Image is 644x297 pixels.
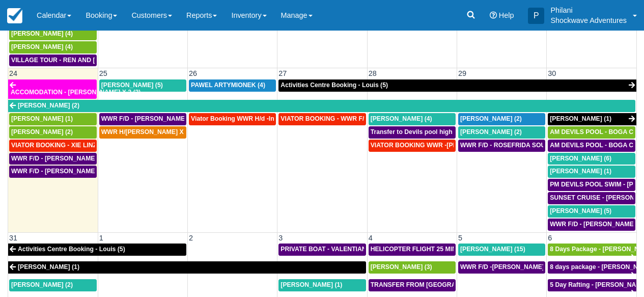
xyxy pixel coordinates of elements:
[278,244,366,256] a: PRIVATE BOAT - VALENTIAN [PERSON_NAME] X 4 (4)
[8,79,97,99] a: ACCOMODATION - [PERSON_NAME] X 2 (2)
[277,69,288,77] span: 27
[8,69,18,77] span: 24
[8,261,366,274] a: [PERSON_NAME] (1)
[548,205,635,218] a: [PERSON_NAME] (5)
[99,79,186,92] a: [PERSON_NAME] (5)
[460,128,522,136] span: [PERSON_NAME] (2)
[278,279,366,291] a: [PERSON_NAME] (1)
[188,234,194,242] span: 2
[8,244,186,256] a: Activities Centre Booking - Louis (5)
[548,113,636,125] a: [PERSON_NAME] (1)
[9,55,97,67] a: VILLAGE TOUR - REN AND [PERSON_NAME] X4 (4)
[548,140,635,152] a: AM DEVILS POOL - BOGA CHITE X 1 (1)
[281,115,443,122] span: VIATOR BOOKING - WWR F/D [PERSON_NAME] X 2 (3)
[11,30,73,37] span: [PERSON_NAME] (4)
[278,113,366,125] a: VIATOR BOOKING - WWR F/D [PERSON_NAME] X 2 (3)
[9,279,97,291] a: [PERSON_NAME] (2)
[191,82,265,89] span: PAWEL ARTYMIONEK (4)
[278,79,636,92] a: Activities Centre Booking - Louis (5)
[11,281,73,288] span: [PERSON_NAME] (2)
[9,28,97,40] a: [PERSON_NAME] (4)
[101,82,163,89] span: [PERSON_NAME] (5)
[11,115,73,122] span: [PERSON_NAME] (1)
[369,244,456,256] a: HELICOPTER FLIGHT 25 MINS- [PERSON_NAME] X1 (1)
[11,43,73,50] span: [PERSON_NAME] (4)
[369,126,456,139] a: Transfer to Devils pool high tea- [PERSON_NAME] X4 (4)
[369,140,456,152] a: VIATOR BOOKING WWR -[PERSON_NAME] X2 (2)
[368,234,374,242] span: 4
[460,246,525,253] span: [PERSON_NAME] (15)
[99,113,186,125] a: WWR F/D - [PERSON_NAME] (5)
[9,153,97,165] a: WWR F/D - [PERSON_NAME] 1 (1)
[550,115,611,122] span: [PERSON_NAME] (1)
[547,234,553,242] span: 6
[99,126,186,139] a: WWR H/[PERSON_NAME] X 3 (3)
[369,261,456,274] a: [PERSON_NAME] (3)
[189,113,276,125] a: Viator Booking WWR H/d -Inchbald [PERSON_NAME] X 4 (4)
[11,89,141,96] span: ACCOMODATION - [PERSON_NAME] X 2 (2)
[460,263,572,271] span: WWR F/D -[PERSON_NAME] X 15 (15)
[371,281,615,288] span: TRANSFER FROM [GEOGRAPHIC_DATA] TO VIC FALLS - [PERSON_NAME] X 1 (1)
[189,79,276,92] a: PAWEL ARTYMIONEK (4)
[98,234,104,242] span: 1
[191,115,369,122] span: Viator Booking WWR H/d -Inchbald [PERSON_NAME] X 4 (4)
[548,126,635,139] a: AM DEVILS POOL - BOGA CHITE X 1 (1)
[9,113,97,125] a: [PERSON_NAME] (1)
[550,207,611,214] span: [PERSON_NAME] (5)
[371,128,538,136] span: Transfer to Devils pool high tea- [PERSON_NAME] X4 (4)
[9,140,97,152] a: VIATOR BOOKING - XIE LINZHEN X4 (4)
[548,244,636,256] a: 8 Days Package - [PERSON_NAME] (1)
[371,142,518,149] span: VIATOR BOOKING WWR -[PERSON_NAME] X2 (2)
[458,140,545,152] a: WWR F/D - ROSEFRIDA SOUER X 2 (2)
[8,234,18,242] span: 31
[368,69,378,77] span: 28
[460,142,575,149] span: WWR F/D - ROSEFRIDA SOUER X 2 (2)
[458,126,545,139] a: [PERSON_NAME] (2)
[188,69,198,77] span: 26
[18,246,125,253] span: Activities Centre Booking - Louis (5)
[490,12,497,19] i: Help
[101,128,198,136] span: WWR H/[PERSON_NAME] X 3 (3)
[11,168,118,175] span: WWR F/D - [PERSON_NAME] X 2 (2)
[9,41,97,53] a: [PERSON_NAME] (4)
[458,244,545,256] a: [PERSON_NAME] (15)
[9,126,97,139] a: [PERSON_NAME] (2)
[548,261,636,274] a: 8 days package - [PERSON_NAME] X1 (1)
[281,82,388,89] span: Activities Centre Booking - Louis (5)
[371,246,536,253] span: HELICOPTER FLIGHT 25 MINS- [PERSON_NAME] X1 (1)
[548,219,635,231] a: WWR F/D - [PERSON_NAME] [PERSON_NAME] OHKKA X1 (1)
[9,166,97,178] a: WWR F/D - [PERSON_NAME] X 2 (2)
[547,69,557,77] span: 30
[499,11,514,19] span: Help
[460,115,522,122] span: [PERSON_NAME] (2)
[550,15,627,25] p: Shockwave Adventures
[7,8,22,23] img: checkfront-main-nav-mini-logo.png
[548,279,636,291] a: 5 Day Rafting - [PERSON_NAME] X1 (1)
[369,113,456,125] a: [PERSON_NAME] (4)
[457,234,463,242] span: 5
[281,281,342,288] span: [PERSON_NAME] (1)
[550,155,611,162] span: [PERSON_NAME] (6)
[548,166,635,178] a: [PERSON_NAME] (1)
[371,115,432,122] span: [PERSON_NAME] (4)
[11,57,164,64] span: VILLAGE TOUR - REN AND [PERSON_NAME] X4 (4)
[371,263,432,271] span: [PERSON_NAME] (3)
[277,234,284,242] span: 3
[458,261,545,274] a: WWR F/D -[PERSON_NAME] X 15 (15)
[11,142,129,149] span: VIATOR BOOKING - XIE LINZHEN X4 (4)
[11,128,73,136] span: [PERSON_NAME] (2)
[548,192,635,204] a: SUNSET CRUISE - [PERSON_NAME] X1 (5)
[458,113,545,125] a: [PERSON_NAME] (2)
[18,263,79,271] span: [PERSON_NAME] (1)
[550,168,611,175] span: [PERSON_NAME] (1)
[457,69,467,77] span: 29
[101,115,197,122] span: WWR F/D - [PERSON_NAME] (5)
[548,153,635,165] a: [PERSON_NAME] (6)
[11,155,111,162] span: WWR F/D - [PERSON_NAME] 1 (1)
[548,179,635,191] a: PM DEVILS POOL SWIM - [PERSON_NAME] X 2 (2)
[98,69,108,77] span: 25
[369,279,456,291] a: TRANSFER FROM [GEOGRAPHIC_DATA] TO VIC FALLS - [PERSON_NAME] X 1 (1)
[8,100,635,112] a: [PERSON_NAME] (2)
[281,246,440,253] span: PRIVATE BOAT - VALENTIAN [PERSON_NAME] X 4 (4)
[528,8,544,24] div: P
